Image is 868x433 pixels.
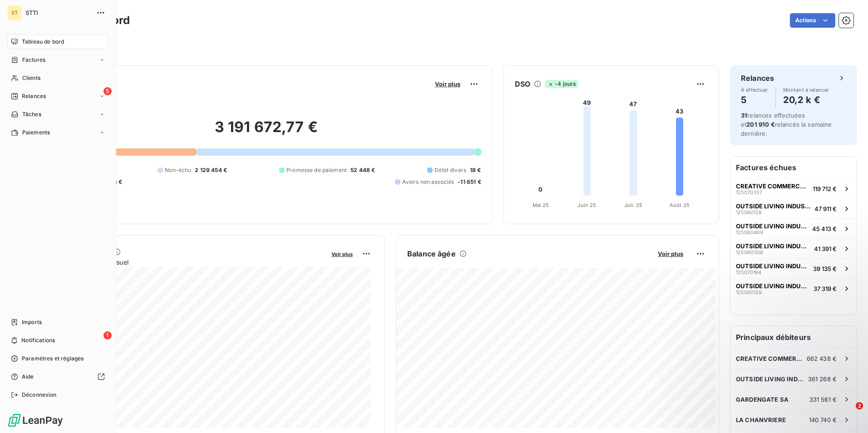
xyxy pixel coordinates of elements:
span: Relances [22,92,46,100]
span: 140 740 € [809,416,837,423]
span: OUTSIDE LIVING INDUSTRIES FRAN [736,222,809,230]
tspan: Août 25 [670,202,690,208]
span: Tableau de bord [22,38,64,46]
span: OUTSIDE LIVING INDUSTRIES FRAN [736,262,809,270]
span: 1 [104,331,112,340]
span: 47 911 € [814,205,837,212]
button: Actions [790,13,835,28]
span: 5 [104,87,112,95]
span: 2 129 454 € [195,166,227,174]
span: LA CHANVRIERE [736,416,786,423]
button: OUTSIDE LIVING INDUSTRIES FRAN12506030841 391 € [730,238,857,258]
span: 31 [741,112,747,119]
iframe: Intercom live chat [837,402,859,424]
button: OUTSIDE LIVING INDUSTRIES FRAN12506012847 911 € [730,198,857,218]
a: Tableau de bord [7,34,108,49]
span: 125070357 [736,190,762,195]
button: Voir plus [432,80,463,88]
span: Promesse de paiement [286,166,347,174]
h6: Factures échues [730,157,857,178]
span: Voir plus [331,251,353,257]
div: ST [7,5,22,20]
span: -4 jours [545,80,578,88]
span: 52 448 € [350,166,375,174]
span: Tâches [22,110,41,118]
span: Débit divers [434,166,466,174]
span: 125060128 [736,210,762,215]
button: OUTSIDE LIVING INDUSTRIES FRAN12506046945 413 € [730,218,857,238]
a: Paramètres et réglages [7,351,108,366]
span: Chiffre d'affaires mensuel [51,257,325,267]
a: Paiements [7,125,108,140]
span: Paiements [22,128,50,137]
h2: 3 191 672,77 € [51,118,481,145]
tspan: Mai 25 [532,202,549,208]
span: Montant à relancer [783,87,829,93]
a: Clients [7,71,108,85]
button: Voir plus [655,250,686,258]
span: Déconnexion [22,391,57,399]
span: À effectuer [741,87,768,93]
h6: DSO [515,79,530,89]
a: Tâches [7,107,108,122]
a: Imports [7,315,108,330]
span: relances effectuées et relancés la semaine dernière. [741,112,832,137]
a: 5Relances [7,89,108,103]
span: 37 319 € [814,285,837,292]
span: -11 651 € [458,178,481,186]
span: STTI [25,9,91,16]
span: 125060469 [736,230,763,235]
span: 2 [856,402,863,409]
span: Non-échu [165,166,191,174]
span: CREATIVE COMMERCE PARTNERS [736,182,809,190]
span: Clients [22,74,40,82]
span: Paramètres et réglages [22,354,84,363]
span: 45 413 € [812,225,837,232]
h6: Principaux débiteurs [730,326,857,348]
span: 41 391 € [814,245,837,252]
span: Avoirs non associés [402,178,454,186]
span: 125060308 [736,250,763,255]
span: 18 € [470,166,481,174]
a: Aide [7,369,108,384]
a: Factures [7,53,108,67]
h6: Balance âgée [407,248,456,259]
span: 125060129 [736,290,762,295]
button: OUTSIDE LIVING INDUSTRIES FRAN12507019439 135 € [730,258,857,278]
h6: Relances [741,73,774,84]
span: 119 712 € [813,185,837,192]
tspan: Juil. 25 [624,202,642,208]
span: Notifications [21,336,55,344]
span: OUTSIDE LIVING INDUSTRIES FRAN [736,202,811,210]
span: Voir plus [435,80,460,88]
span: Factures [22,56,45,64]
span: 201 910 € [746,121,774,128]
span: Imports [22,318,42,326]
span: Aide [22,373,34,381]
span: OUTSIDE LIVING INDUSTRIES FRAN [736,242,810,250]
span: Voir plus [658,250,683,257]
h4: 20,2 k € [783,93,829,107]
span: 39 135 € [813,265,837,272]
button: OUTSIDE LIVING INDUSTRIES FRAN12506012937 319 € [730,278,857,298]
button: Voir plus [329,250,355,258]
span: OUTSIDE LIVING INDUSTRIES FRAN [736,282,810,290]
button: CREATIVE COMMERCE PARTNERS125070357119 712 € [730,178,857,198]
span: 125070194 [736,270,761,275]
tspan: Juin 25 [577,202,596,208]
img: Logo LeanPay [7,413,64,428]
h4: 5 [741,93,768,107]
